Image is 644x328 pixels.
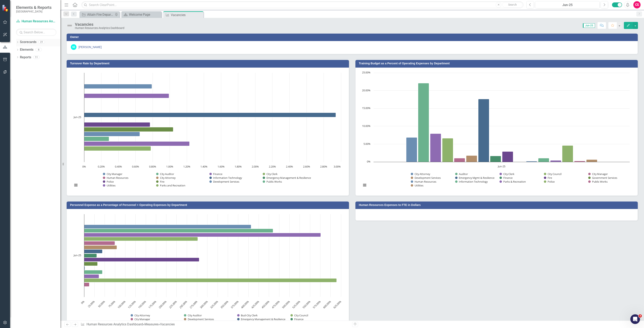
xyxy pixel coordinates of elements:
[183,165,190,168] text: 1.20%
[526,161,537,162] g: Human Resources, bar series 11 of 16 with 1 bar.
[574,161,585,162] path: Jun-25, 0.25657259. Public Works.
[237,317,286,321] button: Show Emergency Management & Resilience
[84,237,198,241] path: Jun-25, 276.61241068. City Council.
[84,270,102,274] path: Jun-25, 44.34935444. Information Technology.
[362,182,367,188] button: View chart menu, Chart
[2,4,9,12] img: ClearPoint Strategy
[84,266,85,270] g: Human Resources, bar series 11 of 15 with 1 bar.
[359,62,636,65] h3: Training Budget as a Percent of Operating Expenses by Department
[478,99,489,162] g: Emergency Mgmt & Resilience, bar series 7 of 16 with 1 bar.
[131,314,150,317] button: Show City Attorney
[184,317,214,321] button: Show Development Services
[84,132,140,136] g: Development Services, bar series 11 of 14 with 1 bar.
[237,314,258,317] button: Show Bud-City Clerk
[442,138,453,162] g: City Council, bar series 4 of 16 with 1 bar.
[84,132,140,136] path: Jun-25, 0.65. Development Services.
[362,124,371,128] text: 10.00%
[508,3,517,6] span: Search
[171,12,202,17] div: Vacancies
[71,44,76,50] div: SE
[75,22,124,27] div: Vacancies
[362,106,371,110] text: 15.00%
[73,253,81,257] text: Jun-25
[35,48,42,51] div: 6
[500,180,526,183] button: Show Parks & Recreation
[158,300,167,309] text: 200.00%
[583,23,595,28] span: Jun-25
[240,300,250,309] text: 400.00%
[84,141,190,146] path: Jun-25, 1.23. Utilities.
[107,300,116,308] text: 75.00%
[362,88,371,92] text: 20.00%
[588,180,608,183] button: Show Public Works
[302,300,311,309] text: 550.00%
[184,314,202,317] button: Show City Auditor
[544,172,562,176] button: Show City Council
[16,19,56,24] a: Human Resources Analytics Dashboard
[84,225,251,229] path: Jun-25, 406.36995682. City Attorney.
[269,165,276,168] text: 2.20%
[78,45,102,49] div: [PERSON_NAME]
[250,300,260,309] text: 425.00%
[84,122,150,127] path: Jun-25, 0.77. Police.
[84,241,115,245] path: Jun-25, 74.90795994. City Manager.
[144,322,158,326] a: Measures
[87,12,114,17] div: Attain Fire Department Accreditation from the Center of Public Safety Excellence
[303,165,310,168] text: 2.60%
[332,300,342,309] text: 625.00%
[84,127,173,132] g: Fire, bar series 10 of 14 with 1 bar.
[430,134,441,162] path: Jun-25, 7.90157031. City Clerk.
[209,300,219,309] text: 325.00%
[33,56,40,59] div: 11
[312,300,321,309] text: 575.00%
[70,62,347,65] h3: Turnover Rate by Department
[263,180,282,183] button: Show Public Works
[261,300,270,309] text: 450.00%
[537,3,598,7] div: Jun-25
[84,262,98,266] g: Government Services, bar series 10 of 15 with 1 bar.
[538,158,549,162] g: Information Technology, bar series 12 of 16 with 1 bar.
[199,300,208,309] text: 300.00%
[103,180,114,183] button: Show Police
[84,94,169,98] g: Finance, bar series 3 of 14 with 1 bar.
[84,279,337,282] g: Police, bar series 14 of 15 with 1 bar.
[363,142,371,146] text: 5.00%
[84,122,150,127] g: Police, bar series 9 of 14 with 1 bar.
[84,246,117,249] path: Jun-25, 79.46378534. Development Services.
[75,27,124,30] div: Human Resources Analytics Dashboard
[84,254,97,258] g: Finance, bar series 8 of 15 with 1 bar.
[411,176,441,179] button: Show Development Services
[179,300,188,309] text: 250.00%
[84,146,151,151] g: Parks and Recreation, bar series 14 of 14 with 1 bar.
[455,176,495,179] button: Show Emergency Mgmt & Resilience
[189,300,198,309] text: 275.00%
[168,300,178,309] text: 225.00%
[84,84,152,88] g: City Manager, bar series 1 of 14 with 1 bar.
[82,1,523,8] input: Search ClearPoint...
[84,229,273,233] g: City Auditor, bar series 2 of 15 with 1 bar.
[526,161,537,162] path: Jun-25, 0.19896949. Human Resources.
[320,165,327,168] text: 2.80%
[360,71,634,191] div: Chart. Highcharts interactive chart.
[103,172,123,176] button: Show City Manager
[84,250,102,253] path: Jun-25, 44.41590692. Emergency Management & Resilience.
[586,159,597,162] path: Jun-25, 0.65666163. Utilities.
[84,270,102,274] g: Information Technology, bar series 12 of 15 with 1 bar.
[16,10,52,13] small: [GEOGRAPHIC_DATA]
[156,172,174,176] button: Show City Auditor
[454,158,465,162] g: City Manager, bar series 5 of 16 with 1 bar.
[466,155,477,162] path: Jun-25, 1.77272406. Development Services.
[290,317,303,321] button: Show Finance
[500,172,515,176] button: Show City Clerk
[84,266,85,270] path: Jun-25, 1.73822103. Human Resources.
[490,156,501,162] path: Jun-25, 1.68952398. Finance.
[490,156,501,162] g: Finance, bar series 8 of 16 with 1 bar.
[200,165,207,168] text: 1.40%
[588,172,608,176] button: Show City Manager
[502,2,522,8] button: Search
[84,258,199,262] g: Fire, bar series 9 of 15 with 1 bar.
[209,176,242,179] button: Show Information Technology
[84,258,199,262] path: Jun-25, 279.84071122. Fire.
[334,165,341,168] text: 3.00%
